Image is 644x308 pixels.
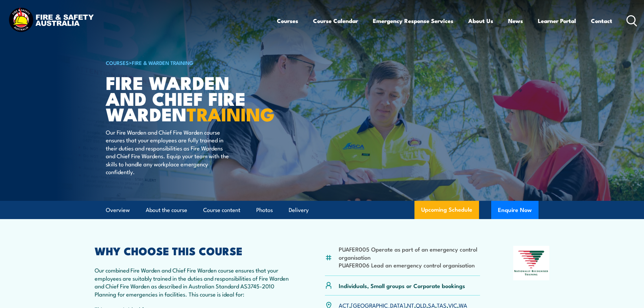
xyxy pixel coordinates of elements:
strong: TRAINING [187,99,275,127]
a: Fire & Warden Training [132,59,193,66]
li: PUAFER006 Lead an emergency control organisation [339,261,480,269]
a: Learner Portal [538,12,576,30]
a: Contact [591,12,612,30]
a: Courses [277,12,298,30]
p: Our combined Fire Warden and Chief Fire Warden course ensures that your employees are suitably tr... [95,266,292,298]
p: Individuals, Small groups or Corporate bookings [339,282,465,289]
a: Course content [203,201,240,219]
a: Course Calendar [313,12,358,30]
img: Nationally Recognised Training logo. [513,246,550,280]
a: Photos [256,201,273,219]
a: About Us [468,12,493,30]
a: Upcoming Schedule [414,201,479,219]
a: News [508,12,523,30]
a: Emergency Response Services [373,12,453,30]
h6: > [106,58,273,67]
button: Enquire Now [491,201,539,219]
a: Delivery [289,201,309,219]
li: PUAFER005 Operate as part of an emergency control organisation [339,245,480,261]
a: COURSES [106,59,129,66]
h2: WHY CHOOSE THIS COURSE [95,246,292,255]
a: Overview [106,201,130,219]
h1: Fire Warden and Chief Fire Warden [106,74,273,122]
a: About the course [146,201,187,219]
p: Our Fire Warden and Chief Fire Warden course ensures that your employees are fully trained in the... [106,128,229,175]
